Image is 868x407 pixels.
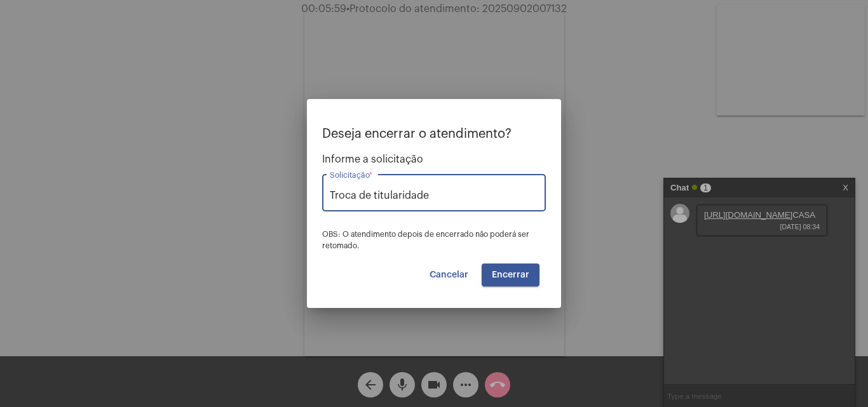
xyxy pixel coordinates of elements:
span: Informe a solicitação [322,154,546,165]
span: Encerrar [492,270,529,279]
span: OBS: O atendimento depois de encerrado não poderá ser retomado. [322,230,529,250]
input: Buscar solicitação [330,190,538,201]
button: Cancelar [419,264,478,286]
span: Cancelar [430,270,468,279]
button: Encerrar [482,264,539,286]
p: Deseja encerrar o atendimento? [322,127,546,141]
